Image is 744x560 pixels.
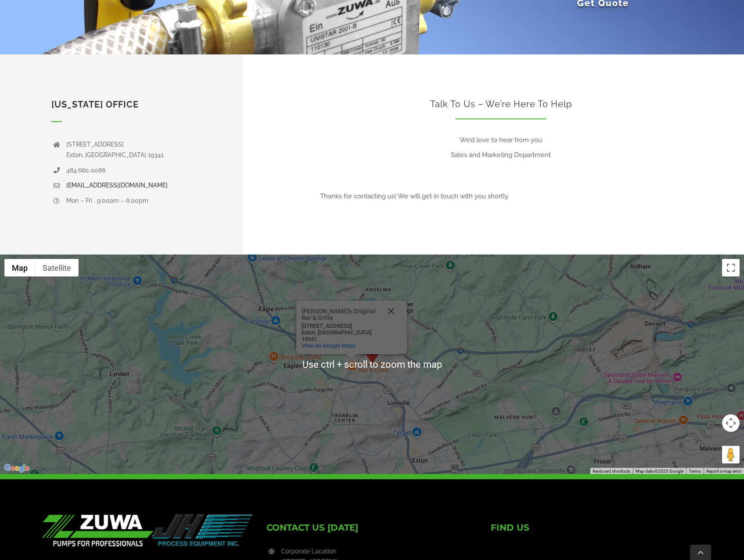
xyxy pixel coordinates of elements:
[320,133,682,162] p: We’d love to hear from you Sales and Marketing Department
[722,446,740,463] button: Drag Pegman onto the map to open Street View
[66,196,176,206] p: Mon – Fri . 9:00am – 6:00pm
[722,414,740,432] button: Map camera controls
[2,463,31,474] img: Google
[51,98,176,111] h5: [US_STATE] OFFICE
[66,165,176,176] p: 484.680.0088
[266,521,478,534] h4: CONTACT US [DATE]
[35,259,79,276] button: Show satellite imagery
[689,469,701,474] a: Terms (opens in new tab)
[302,329,381,342] div: Exton, [GEOGRAPHIC_DATA] 19341
[491,521,702,534] h4: FIND US
[302,308,381,321] div: [PERSON_NAME]'s Original Bar & Grille
[593,468,630,474] button: Keyboard shortcuts
[722,259,740,276] button: Toggle fullscreen view
[636,469,683,474] span: Map data ©2025 Google
[706,469,741,474] a: Report a map error
[66,140,176,161] p: [STREET_ADDRESS] Exton, [GEOGRAPHIC_DATA] 19341
[2,463,31,474] a: Open this area in Google Maps (opens a new window)
[4,259,35,276] button: Show street map
[320,98,682,110] h2: Talk To Us – We’re Here To Help
[320,189,682,204] div: Thanks for contacting us! We will get in touch with you shortly.
[66,182,168,189] a: [EMAIL_ADDRESS][DOMAIN_NAME]
[296,301,407,354] div: Ron's Original Bar & Grille
[302,323,381,329] div: [STREET_ADDRESS]
[302,342,356,349] a: View on Google Maps
[381,301,402,322] button: Close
